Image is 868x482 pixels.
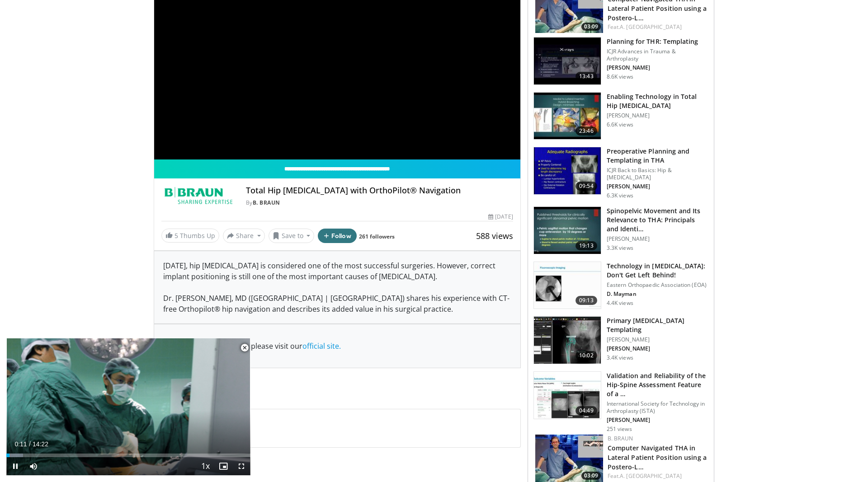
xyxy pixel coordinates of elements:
[161,229,219,243] a: 5 Thumbs Up
[24,457,42,475] button: Mute
[533,262,708,309] a: 09:13 Technology in [MEDICAL_DATA]: Don't Get Left Behind! Eastern Orthopaedic Association (EOA) ...
[533,37,708,85] a: 13:43 Planning for THR: Templating ICJR Advances in Trauma & Arthroplasty [PERSON_NAME] 8.6K views
[607,290,708,298] p: D. Mayman
[607,345,708,352] p: [PERSON_NAME]
[607,281,708,289] p: Eastern Orthopaedic Association (EOA)
[607,64,708,71] p: [PERSON_NAME]
[607,371,708,398] h3: Validation and Reliability of the Hip-Spine Assessment Feature of a …
[359,233,395,240] a: 261 followers
[246,186,513,196] h4: Total Hip [MEDICAL_DATA] with OrthoPilot® Navigation
[33,440,48,448] span: 14:22
[608,435,633,442] a: B. Braun
[246,199,513,207] div: By
[620,23,682,31] a: A. [GEOGRAPHIC_DATA]
[607,354,633,361] p: 3.4K views
[533,92,708,140] a: 23:46 Enabling Technology in Total Hip [MEDICAL_DATA] [PERSON_NAME] 6.6K views
[607,206,708,234] h3: Spinopelvic Movement and Its Relevance to THA: Principals and Identi…
[607,400,708,415] p: International Society for Technology in Arthroplasty (ISTA)
[576,351,597,360] span: 10:02
[534,262,601,309] img: 47719822-3e5a-47db-9164-374e4a6df216.150x105_q85_crop-smart_upscale.jpg
[318,229,357,243] button: Follow
[607,92,708,110] h3: Enabling Technology in Total Hip [MEDICAL_DATA]
[576,182,597,191] span: 09:54
[154,390,521,402] span: Comments 0
[214,457,232,475] button: Enable picture-in-picture mode
[607,244,633,252] p: 3.3K views
[6,457,24,475] button: Pause
[607,336,708,343] p: [PERSON_NAME]
[607,167,708,181] p: ICJR Back to Basics: Hip & [MEDICAL_DATA]
[607,183,708,190] p: [PERSON_NAME]
[534,372,601,419] img: 1057ebcf-7984-4f3d-9d0a-8a21f492985b.150x105_q85_crop-smart_upscale.jpg
[576,296,597,305] span: 09:13
[535,435,603,482] a: 03:09
[607,73,633,80] p: 8.6K views
[534,207,601,254] img: 4c68666d-d65a-4074-be6e-71fb9208fc42.150x105_q85_crop-smart_upscale.jpg
[607,316,708,334] h3: Primary [MEDICAL_DATA] Templating
[535,435,603,482] img: 11fc43c8-c25e-4126-ac60-c8374046ba21.jpg.150x105_q85_crop-smart_upscale.jpg
[576,406,597,415] span: 04:49
[533,206,708,254] a: 19:13 Spinopelvic Movement and Its Relevance to THA: Principals and Identi… [PERSON_NAME] 3.3K views
[154,251,520,323] div: [DATE], hip [MEDICAL_DATA] is considered one of the most successful surgeries. However, correct i...
[236,338,254,357] button: Close
[620,472,682,480] a: A. [GEOGRAPHIC_DATA]
[223,229,265,243] button: Share
[161,186,235,207] img: B. Braun
[534,93,601,140] img: 8f4170cf-a85a-4ca4-b594-ff16920bc212.150x105_q85_crop-smart_upscale.jpg
[269,229,315,243] button: Save to
[533,316,708,364] a: 10:02 Primary [MEDICAL_DATA] Templating [PERSON_NAME] [PERSON_NAME] 3.4K views
[608,23,707,31] div: Feat.
[476,230,513,241] span: 588 views
[175,231,178,240] span: 5
[607,121,633,128] p: 6.6K views
[533,147,708,199] a: 09:54 Preoperative Planning and Templating in THA ICJR Back to Basics: Hip & [MEDICAL_DATA] [PERS...
[581,472,601,480] span: 03:09
[608,472,707,480] div: Feat.
[29,440,31,448] span: /
[6,454,250,457] div: Progress Bar
[607,299,633,307] p: 4.4K views
[576,72,597,81] span: 13:43
[253,199,280,206] a: B. Braun
[607,235,708,243] p: [PERSON_NAME]
[533,371,708,433] a: 04:49 Validation and Reliability of the Hip-Spine Assessment Feature of a … International Society...
[608,444,707,471] a: Computer Navigated THA in Lateral Patient Position using a Postero-L…
[607,147,708,165] h3: Preoperative Planning and Templating in THA
[534,317,601,364] img: 65fbae32-9f5a-4568-ada7-73188861f819.150x105_q85_crop-smart_upscale.jpg
[607,416,708,424] p: [PERSON_NAME]
[14,440,27,448] span: 0:11
[607,48,708,62] p: ICJR Advances in Trauma & Arthroplasty
[302,341,341,351] a: official site.
[534,147,601,194] img: 294529_0000_1.png.150x105_q85_crop-smart_upscale.jpg
[576,241,597,250] span: 19:13
[488,213,513,221] div: [DATE]
[534,37,601,84] img: 296981_0000_1.png.150x105_q85_crop-smart_upscale.jpg
[196,457,214,475] button: Playback Rate
[607,192,633,199] p: 6.3K views
[607,37,708,46] h3: Planning for THR: Templating
[607,262,708,280] h3: Technology in [MEDICAL_DATA]: Don't Get Left Behind!
[607,112,708,119] p: [PERSON_NAME]
[232,457,250,475] button: Fullscreen
[607,426,632,433] p: 251 views
[6,338,250,476] video-js: Video Player
[581,23,601,31] span: 03:09
[576,126,597,136] span: 23:46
